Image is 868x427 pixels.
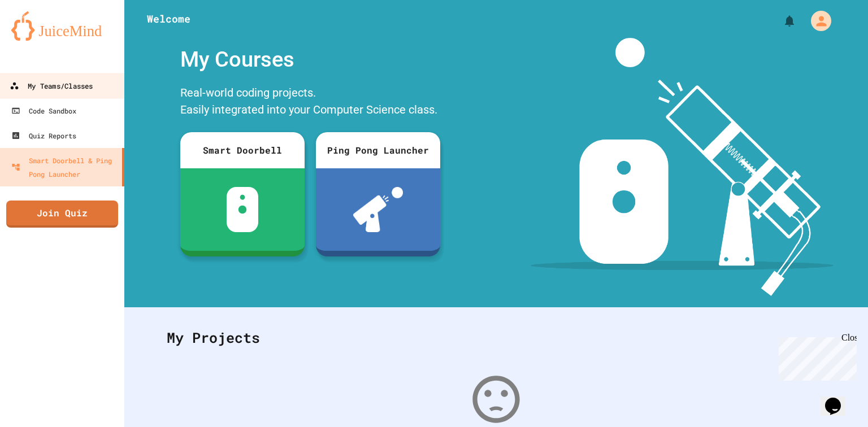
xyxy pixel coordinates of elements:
div: Real-world coding projects. Easily integrated into your Computer Science class. [175,81,446,124]
div: Code Sandbox [11,104,76,117]
div: Smart Doorbell [180,132,305,168]
div: My Courses [175,38,446,81]
img: ppl-with-ball.png [353,187,403,232]
iframe: chat widget [774,333,857,381]
a: Join Quiz [6,201,118,228]
div: My Projects [155,316,837,360]
div: Smart Doorbell & Ping Pong Launcher [11,154,118,181]
div: Quiz Reports [11,129,76,142]
img: banner-image-my-projects.png [531,38,834,296]
img: logo-orange.svg [11,11,113,41]
div: Chat with us now!Close [5,5,78,72]
iframe: chat widget [821,382,857,416]
div: Ping Pong Launcher [316,132,440,168]
div: My Account [799,8,834,34]
img: sdb-white.svg [227,187,259,232]
div: My Teams/Classes [10,79,93,93]
div: My Notifications [762,11,799,30]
